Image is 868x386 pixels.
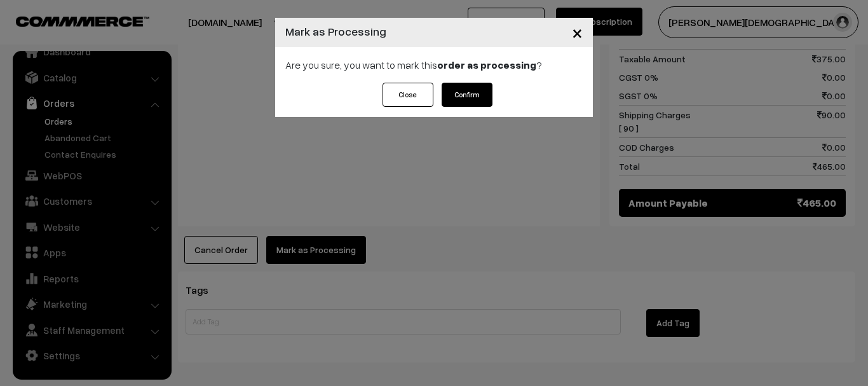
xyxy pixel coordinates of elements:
button: Close [562,13,593,52]
div: Are you sure, you want to mark this ? [275,47,593,83]
h4: Mark as Processing [285,23,386,40]
strong: order as processing [437,59,536,71]
button: Close [383,83,433,107]
button: Confirm [442,83,492,107]
span: × [572,20,583,44]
